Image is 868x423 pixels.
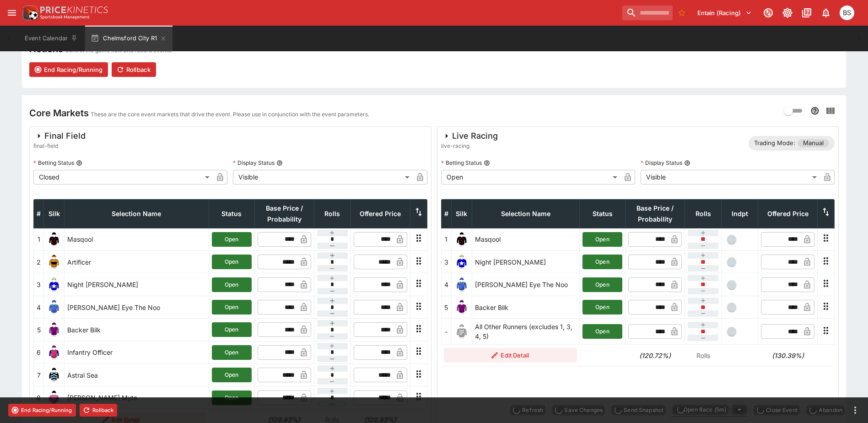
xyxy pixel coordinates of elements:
[582,324,622,339] button: Open
[641,170,820,184] div: Visible
[582,255,622,269] button: Open
[850,405,861,416] button: more
[798,139,829,148] span: Manual
[582,277,622,292] button: Open
[47,345,61,360] img: runner 6
[350,199,410,228] th: Offered Price
[65,386,209,409] td: [PERSON_NAME] Myte
[685,199,722,228] th: Rolls
[20,4,38,22] img: PriceKinetics Logo
[472,199,580,228] th: Selection Name
[441,273,451,296] td: 4
[441,199,451,228] th: #
[212,255,252,269] button: Open
[47,232,61,247] img: runner 1
[34,228,44,250] td: 1
[34,319,44,341] td: 5
[840,5,854,20] div: Brendan Scoble
[758,199,818,228] th: Offered Price
[754,139,795,148] p: Trading Mode:
[472,251,580,273] td: Night [PERSON_NAME]
[692,5,757,20] button: Select Tenant
[65,364,209,386] td: Astral Sea
[212,345,252,360] button: Open
[454,277,469,292] img: runner 4
[34,199,44,228] th: #
[33,170,213,184] div: Closed
[212,322,252,337] button: Open
[451,199,472,228] th: Silk
[34,341,44,363] td: 6
[44,199,65,228] th: Silk
[34,296,44,318] td: 4
[212,300,252,315] button: Open
[34,251,44,273] td: 2
[671,403,749,416] div: split button
[212,277,252,292] button: Open
[441,251,451,273] td: 3
[454,232,469,247] img: runner 1
[112,62,156,77] button: Rollback
[65,273,209,296] td: Night [PERSON_NAME]
[34,364,44,386] td: 7
[818,5,834,21] button: Notifications
[34,386,44,409] td: 8
[40,6,108,13] img: PriceKinetics
[484,160,490,166] button: Betting Status
[65,199,209,228] th: Selection Name
[33,141,86,151] span: final-field
[582,232,622,247] button: Open
[625,199,685,228] th: Base Price / Probability
[212,368,252,382] button: Open
[33,130,86,141] div: Final Field
[19,26,83,51] button: Event Calendar
[47,368,61,382] img: runner 7
[454,300,469,315] img: runner 5
[722,199,758,228] th: Independent
[65,228,209,250] td: Masqool
[80,404,117,417] button: Rollback
[65,341,209,363] td: Infantry Officer
[76,160,82,166] button: Betting Status
[628,351,682,360] h6: (120.72%)
[29,107,89,119] h4: Core Markets
[472,319,580,345] td: All Other Runners (excludes 1, 3, 4, 5)
[441,159,482,167] p: Betting Status
[33,159,74,167] p: Betting Status
[314,199,350,228] th: Rolls
[779,5,796,21] button: Toggle light/dark mode
[444,348,577,363] button: Edit Detail
[34,273,44,296] td: 3
[441,130,498,141] div: Live Racing
[212,232,252,247] button: Open
[85,26,173,51] button: Chelmsford City R1
[472,296,580,318] td: Backer Bilk
[233,159,275,167] p: Display Status
[760,5,776,21] button: Connected to PK
[837,3,857,23] button: Brendan Scoble
[441,319,451,345] td: -
[684,160,690,166] button: Display Status
[441,141,498,151] span: live-racing
[254,199,314,228] th: Base Price / Probability
[641,159,682,167] p: Display Status
[761,351,815,360] h6: (130.39%)
[805,405,846,414] span: Mark an event as closed and abandoned.
[209,199,254,228] th: Status
[65,251,209,273] td: Artificer
[233,170,412,184] div: Visible
[441,228,451,250] td: 1
[582,300,622,315] button: Open
[47,322,61,337] img: runner 5
[454,255,469,269] img: runner 3
[40,15,90,19] img: Sportsbook Management
[441,170,620,184] div: Open
[276,160,283,166] button: Display Status
[47,300,61,315] img: runner 4
[4,5,20,21] button: open drawer
[472,273,580,296] td: [PERSON_NAME] Eye The Noo
[798,5,815,21] button: Documentation
[441,296,451,318] td: 5
[674,5,689,20] button: No Bookmarks
[8,404,76,417] button: End Racing/Running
